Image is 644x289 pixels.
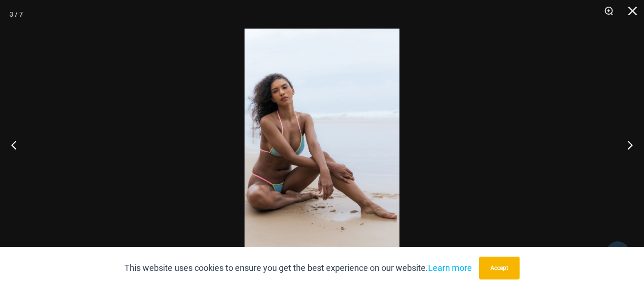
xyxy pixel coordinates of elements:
[10,7,23,21] div: 3 / 7
[479,257,520,279] button: Accept
[428,263,472,273] a: Learn more
[245,29,399,260] img: Tempest Multi Blue 312 Top 456 Bottom 06
[608,121,644,169] button: Next
[124,261,472,275] p: This website uses cookies to ensure you get the best experience on our website.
